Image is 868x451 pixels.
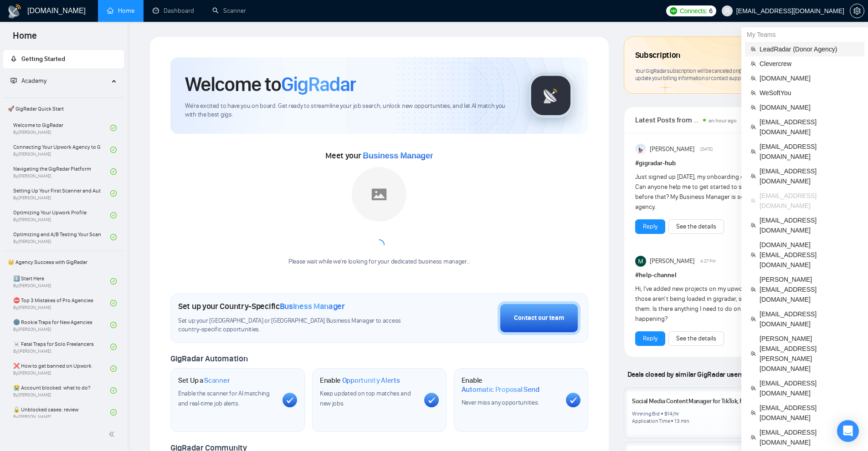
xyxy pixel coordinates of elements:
span: [EMAIL_ADDRESS][DOMAIN_NAME] [760,117,859,137]
span: check-circle [110,212,117,218]
span: Enable the scanner for AI matching and real-time job alerts. [178,390,270,407]
span: check-circle [110,387,117,394]
div: 13 min [674,417,689,425]
span: team [750,149,756,154]
span: Clevercrew [760,59,859,69]
img: upwork-logo.png [670,7,677,15]
span: [DATE] [700,145,713,153]
span: [EMAIL_ADDRESS][DOMAIN_NAME] [760,142,859,162]
span: Academy [21,77,46,85]
span: Automatic Proposal Send [462,385,539,394]
span: Business Manager [363,151,433,160]
img: logo [7,4,22,19]
button: Reply [635,219,665,234]
a: 😭 Account blocked: what to do?By[PERSON_NAME] [13,380,110,400]
span: Subscription [635,48,680,63]
span: an hour ago [709,117,737,124]
span: check-circle [110,125,117,131]
span: check-circle [110,300,117,306]
h1: Enable [320,376,400,385]
span: [PERSON_NAME] [650,256,694,266]
div: Application Time [632,417,670,425]
span: team [750,252,756,258]
a: Reply [643,334,657,344]
a: See the details [676,222,716,232]
span: Connects: [680,6,707,16]
span: 👑 Agency Success with GigRadar [4,253,123,271]
span: [PERSON_NAME] [650,144,694,154]
a: Optimizing Your Upwork ProfileBy[PERSON_NAME] [13,205,110,225]
div: Hi, I've added new projects on my upwork profile but those aren't being loaded in gigradar, so I ... [635,284,795,324]
h1: # help-channel [635,270,835,280]
button: Contact our team [498,301,580,335]
a: See the details [676,334,716,344]
span: Your GigRadar subscription will be canceled Please visit your billing portal to update your billi... [635,67,827,82]
button: See the details [668,219,724,234]
span: team [750,410,756,416]
span: [EMAIL_ADDRESS][DOMAIN_NAME] [760,309,859,329]
a: Reply [643,222,657,232]
span: [EMAIL_ADDRESS][DOMAIN_NAME] [760,191,859,211]
h1: Set up your Country-Specific [178,301,345,311]
span: team [750,105,756,110]
span: Scanner [204,376,230,385]
div: Open Intercom Messenger [837,420,859,442]
span: check-circle [110,344,117,350]
span: on [732,67,756,74]
span: team [750,316,756,322]
a: homeHome [107,7,134,15]
span: check-circle [110,147,117,153]
div: Winning Bid [632,410,659,417]
button: setting [850,4,864,18]
a: ☠️ Fatal Traps for Solo FreelancersBy[PERSON_NAME] [13,337,110,357]
div: Please wait while we're looking for your dedicated business manager... [283,258,476,266]
h1: Enable [462,376,559,394]
button: See the details [668,331,724,346]
span: [DOMAIN_NAME] [760,73,859,83]
span: team [750,173,756,179]
span: Business Manager [280,301,345,311]
span: [EMAIL_ADDRESS][DOMAIN_NAME] [760,166,859,186]
span: [PERSON_NAME][EMAIL_ADDRESS][PERSON_NAME][DOMAIN_NAME] [760,334,859,374]
a: 🌚 Rookie Traps for New AgenciesBy[PERSON_NAME] [13,315,110,335]
span: Keep updated on top matches and new jobs. [320,390,411,407]
button: Reply [635,331,665,346]
span: Set up your [GEOGRAPHIC_DATA] or [GEOGRAPHIC_DATA] Business Manager to access country-specific op... [178,317,420,334]
li: Getting Started [3,50,124,68]
a: Connecting Your Upwork Agency to GigRadarBy[PERSON_NAME] [13,140,110,160]
span: team [750,61,756,66]
div: Contact our team [514,313,564,323]
a: Setting Up Your First Scanner and Auto-BidderBy[PERSON_NAME] [13,183,110,203]
span: Academy [10,77,46,85]
h1: # gigradar-hub [635,158,835,168]
h1: Set Up a [178,376,230,385]
img: placeholder.png [352,167,406,222]
span: check-circle [110,365,117,372]
span: setting [850,7,864,15]
img: gigradar-logo.png [528,73,574,118]
span: [EMAIL_ADDRESS][DOMAIN_NAME] [760,215,859,235]
span: Deals closed by similar GigRadar users [624,366,747,382]
span: team [750,351,756,356]
img: Anisuzzaman Khan [635,144,646,155]
span: Meet your [325,151,433,161]
span: check-circle [110,234,117,240]
a: searchScanner [212,7,246,15]
span: loading [372,238,386,253]
a: Navigating the GigRadar PlatformBy[PERSON_NAME] [13,162,110,182]
a: Welcome to GigRadarBy[PERSON_NAME] [13,118,110,138]
span: team [750,435,756,440]
span: 6 [709,6,713,16]
span: [EMAIL_ADDRESS][DOMAIN_NAME] [760,403,859,423]
span: check-circle [110,168,117,175]
span: Opportunity Alerts [342,376,400,385]
span: Getting Started [21,55,65,63]
span: [DOMAIN_NAME][EMAIL_ADDRESS][DOMAIN_NAME] [760,240,859,270]
span: double-left [108,430,118,439]
span: team [750,223,756,228]
a: Social Media Content Manager for TikTok, Facebook & Instagram [632,397,797,405]
span: Latest Posts from the GigRadar Community [635,114,700,126]
span: rocket [10,56,17,62]
a: ❌ How to get banned on UpworkBy[PERSON_NAME] [13,359,110,379]
span: GigRadar [281,72,356,96]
